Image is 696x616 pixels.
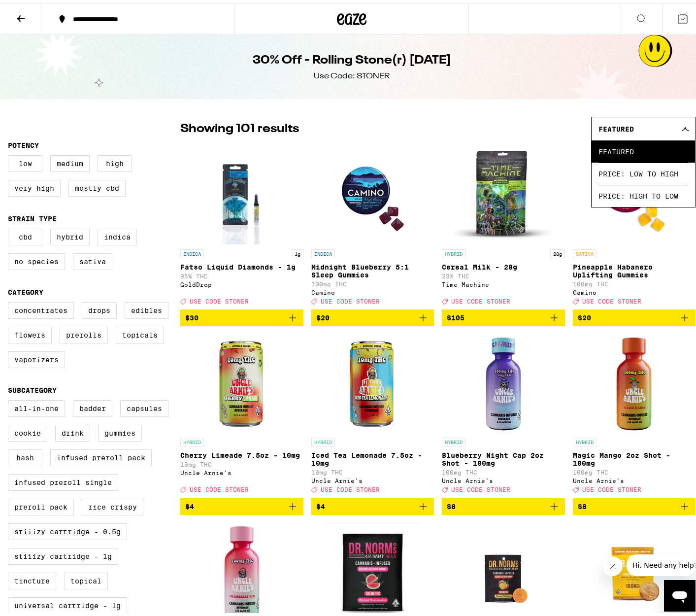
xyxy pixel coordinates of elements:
[180,458,303,464] p: 10mg THC
[311,246,335,255] p: INDICA
[598,122,634,130] span: Featured
[573,434,597,443] p: HYBRID
[311,142,434,306] a: Open page for Midnight Blueberry 5:1 Sleep Gummies from Camino
[193,331,291,429] img: Uncle Arnie's - Cherry Limeade 7.5oz - 10mg
[8,323,52,340] label: Flowers
[8,545,118,561] label: STIIIZY Cartridge - 1g
[311,260,434,275] p: Midnight Blueberry 5:1 Sleep Gummies
[82,495,143,512] label: Rice Crispy
[8,594,127,611] label: Universal Cartridge - 1g
[98,152,132,169] label: High
[323,331,422,429] img: Uncle Arnie's - Iced Tea Lemonade 7.5oz - 10mg
[442,306,565,323] button: Add to bag
[8,285,43,293] legend: Category
[180,434,204,443] p: HYBRID
[180,278,303,284] div: GoldDrop
[8,250,65,267] label: No Species
[8,348,65,365] label: Vaporizers
[627,551,696,573] iframe: Message from company
[55,421,90,438] label: Drink
[8,211,57,219] legend: Strain Type
[585,142,683,241] img: Camino - Pineapple Habanero Uplifting Gummies
[582,295,641,301] span: USE CODE STONER
[311,277,434,284] p: 100mg THC
[8,446,42,463] label: Hash
[311,448,434,464] p: Iced Tea Lemonade 7.5oz - 10mg
[311,331,434,494] a: Open page for Iced Tea Lemonade 7.5oz - 10mg from Uncle Arnie's
[60,323,108,340] label: Prerolls
[8,138,39,146] legend: Potency
[573,246,597,255] p: SATIVA
[8,152,42,169] label: Low
[447,310,464,318] span: $105
[578,499,587,507] span: $8
[311,474,434,480] div: Uncle Arnie's
[598,137,688,159] span: Featured
[442,448,565,464] p: Blueberry Night Cap 2oz Shot - 100mg
[190,483,249,490] span: USE CODE STONER
[50,225,90,242] label: Hybrid
[321,483,380,490] span: USE CODE STONER
[311,495,434,512] button: Add to bag
[190,295,249,301] span: USE CODE STONER
[442,278,565,284] div: Time Machine
[8,225,42,242] label: CBD
[573,260,696,275] p: Pineapple Habanero Uplifting Gummies
[598,159,688,181] span: Price: Low to High
[442,434,465,443] p: HYBRID
[120,397,168,413] label: Capsules
[442,270,565,276] p: 23% THC
[8,421,47,438] label: Cookie
[442,331,565,494] a: Open page for Blueberry Night Cap 2oz Shot - 100mg from Uncle Arnie's
[180,495,303,512] button: Add to bag
[573,466,696,472] p: 100mg THC
[573,142,696,306] a: Open page for Pineapple Habanero Uplifting Gummies from Camino
[180,142,303,306] a: Open page for Fatso Liquid Diamonds - 1g from GoldDrop
[454,142,553,241] img: Time Machine - Cereal Milk - 28g
[442,466,565,472] p: 100mg THC
[573,286,696,292] div: Camino
[321,295,380,301] span: USE CODE STONER
[82,299,117,315] label: Drops
[573,331,696,494] a: Open page for Magic Mango 2oz Shot - 100mg from Uncle Arnie's
[311,434,335,443] p: HYBRID
[6,7,71,15] span: Hi. Need any help?
[180,260,303,268] p: Fatso Liquid Diamonds - 1g
[442,246,465,255] p: HYBRID
[8,176,61,193] label: Very High
[451,483,510,490] span: USE CODE STONER
[454,331,553,429] img: Uncle Arnie's - Blueberry Night Cap 2oz Shot - 100mg
[442,142,565,306] a: Open page for Cereal Milk - 28g from Time Machine
[573,277,696,284] p: 100mg THC
[180,331,303,494] a: Open page for Cherry Limeade 7.5oz - 10mg from Uncle Arnie's
[664,577,696,608] iframe: Button to launch messaging window
[8,383,57,391] legend: Subcategory
[442,474,565,480] div: Uncle Arnie's
[442,260,565,268] p: Cereal Milk - 28g
[8,520,127,537] label: STIIIZY Cartridge - 0.5g
[180,448,303,456] p: Cherry Limeade 7.5oz - 10mg
[573,306,696,323] button: Add to bag
[116,323,164,340] label: Topicals
[180,270,303,276] p: 95% THC
[573,474,696,480] div: Uncle Arnie's
[550,246,565,255] p: 28g
[316,499,325,507] span: $4
[442,495,565,512] button: Add to bag
[185,499,194,507] span: $4
[98,421,142,438] label: Gummies
[8,569,56,586] label: Tincture
[8,471,118,487] label: Infused Preroll Single
[603,553,623,573] iframe: Close message
[316,310,330,318] span: $20
[64,569,108,586] label: Topical
[314,68,390,78] div: Use Code: STONER
[451,295,510,301] span: USE CODE STONER
[573,448,696,464] p: Magic Mango 2oz Shot - 100mg
[585,331,683,429] img: Uncle Arnie's - Magic Mango 2oz Shot - 100mg
[73,250,112,267] label: Sativa
[311,466,434,472] p: 10mg THC
[311,306,434,323] button: Add to bag
[73,397,112,413] label: Badder
[180,306,303,323] button: Add to bag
